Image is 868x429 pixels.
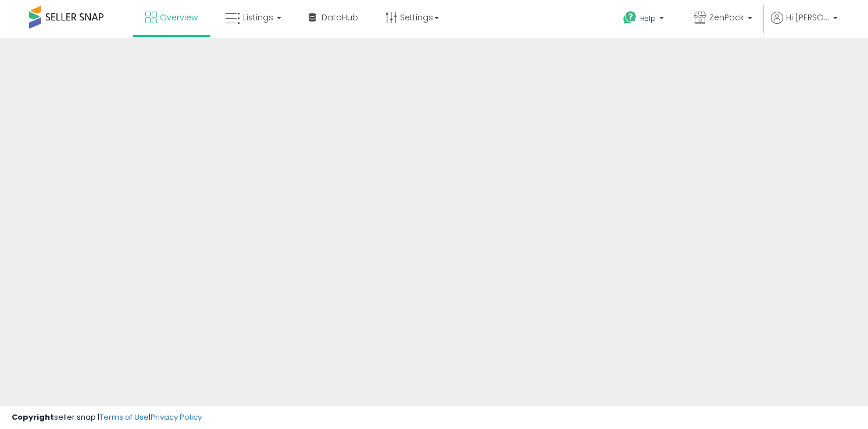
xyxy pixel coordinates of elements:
[640,13,656,23] span: Help
[160,12,198,23] span: Overview
[12,412,202,423] div: seller snap | |
[623,10,637,25] i: Get Help
[99,412,149,423] a: Terms of Use
[771,12,838,38] a: Hi [PERSON_NAME]
[709,12,744,23] span: ZenPack
[786,12,830,23] span: Hi [PERSON_NAME]
[243,12,273,23] span: Listings
[151,412,202,423] a: Privacy Policy
[322,12,358,23] span: DataHub
[614,2,676,38] a: Help
[12,412,54,423] strong: Copyright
